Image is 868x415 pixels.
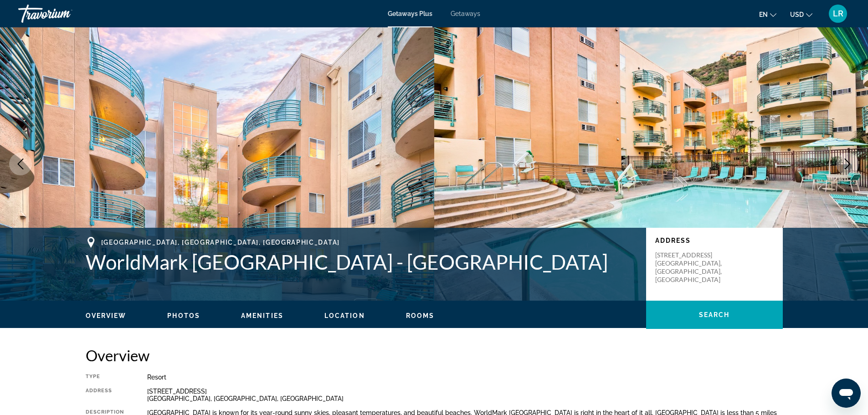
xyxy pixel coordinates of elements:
button: Change currency [790,8,812,21]
p: [STREET_ADDRESS] [GEOGRAPHIC_DATA], [GEOGRAPHIC_DATA], [GEOGRAPHIC_DATA] [655,251,728,284]
span: USD [790,11,804,18]
a: Travorium [18,2,109,26]
button: User Menu [826,4,850,23]
p: Address [655,237,774,244]
button: Rooms [406,312,435,320]
a: Getaways Plus [388,10,432,17]
div: Resort [147,374,783,381]
div: [STREET_ADDRESS] [GEOGRAPHIC_DATA], [GEOGRAPHIC_DATA], [GEOGRAPHIC_DATA] [147,388,783,402]
div: Address [86,388,124,402]
span: en [759,11,768,18]
h2: Overview [86,346,783,364]
span: Search [699,311,730,318]
span: LR [833,9,843,18]
button: Amenities [241,312,283,320]
button: Search [646,301,783,329]
button: Next image [836,153,859,175]
button: Previous image [9,153,32,175]
span: [GEOGRAPHIC_DATA], [GEOGRAPHIC_DATA], [GEOGRAPHIC_DATA] [101,239,340,246]
button: Change language [759,8,776,21]
button: Location [324,312,365,320]
h1: WorldMark [GEOGRAPHIC_DATA] - [GEOGRAPHIC_DATA] [86,250,637,274]
button: Photos [167,312,200,320]
iframe: Button to launch messaging window [832,379,861,408]
button: Overview [86,312,127,320]
a: Getaways [451,10,480,17]
div: Type [86,374,124,381]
